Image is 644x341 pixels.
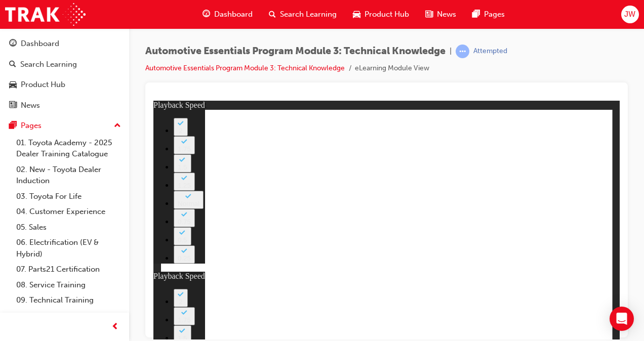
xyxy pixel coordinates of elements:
[114,119,121,133] span: up-icon
[4,116,125,135] button: Pages
[12,308,125,324] a: 10. TUNE Rev-Up Training
[280,9,337,20] span: Search Learning
[12,189,125,204] a: 03. Toyota For Life
[353,8,360,21] span: car-icon
[624,9,635,20] span: JW
[20,59,77,70] div: Search Learning
[9,39,17,49] span: guage-icon
[21,100,40,111] div: News
[203,8,210,21] span: guage-icon
[12,262,125,277] a: 07. Parts21 Certification
[355,63,429,74] li: eLearning Module View
[621,6,639,23] button: JW
[365,9,409,20] span: Product Hub
[9,101,17,110] span: news-icon
[610,307,634,331] div: Open Intercom Messenger
[21,38,59,50] div: Dashboard
[9,121,17,131] span: pages-icon
[4,75,125,94] a: Product Hub
[111,321,119,333] span: prev-icon
[12,204,125,220] a: 04. Customer Experience
[4,34,125,53] a: Dashboard
[473,47,507,56] div: Attempted
[194,4,261,25] a: guage-iconDashboard
[456,45,469,58] span: learningRecordVerb_ATTEMPT-icon
[464,4,513,25] a: pages-iconPages
[425,8,433,21] span: news-icon
[9,60,16,69] span: search-icon
[21,120,42,132] div: Pages
[145,64,345,72] a: Automotive Essentials Program Module 3: Technical Knowledge
[4,55,125,74] a: Search Learning
[214,9,253,20] span: Dashboard
[269,8,276,21] span: search-icon
[472,8,480,21] span: pages-icon
[21,79,65,91] div: Product Hub
[12,292,125,308] a: 09. Technical Training
[12,235,125,262] a: 06. Electrification (EV & Hybrid)
[450,46,452,57] span: |
[437,9,456,20] span: News
[417,4,464,25] a: news-iconNews
[12,162,125,189] a: 02. New - Toyota Dealer Induction
[345,4,417,25] a: car-iconProduct Hub
[12,135,125,162] a: 01. Toyota Academy - 2025 Dealer Training Catalogue
[5,3,86,26] img: Trak
[9,80,17,90] span: car-icon
[12,220,125,235] a: 05. Sales
[4,96,125,115] a: News
[484,9,505,20] span: Pages
[261,4,345,25] a: search-iconSearch Learning
[145,46,446,57] span: Automotive Essentials Program Module 3: Technical Knowledge
[4,32,125,116] button: DashboardSearch LearningProduct HubNews
[12,277,125,293] a: 08. Service Training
